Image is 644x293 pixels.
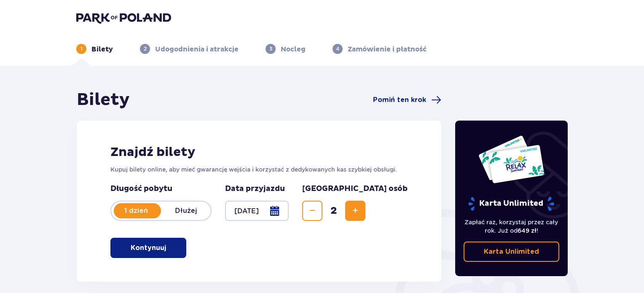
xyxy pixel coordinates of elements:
span: Pomiń ten krok [373,95,426,105]
p: Data przyjazdu [225,184,285,194]
p: [GEOGRAPHIC_DATA] osób [302,184,408,194]
p: Kupuj bilety online, aby mieć gwarancję wejścia i korzystać z dedykowanych kas szybkiej obsługi. [110,165,408,174]
p: 1 dzień [111,206,161,215]
h2: Znajdź bilety [110,144,408,160]
p: 1 [80,45,83,53]
p: 3 [269,45,272,53]
p: Karta Unlimited [467,196,555,211]
p: Udogodnienia i atrakcje [155,45,239,54]
p: Nocleg [281,45,306,54]
img: Park of Poland logo [76,12,171,24]
p: Zamówienie i płatność [348,45,427,54]
p: Długość pobytu [110,184,212,194]
p: Zapłać raz, korzystaj przez cały rok. Już od ! [464,218,560,235]
p: 2 [144,45,147,53]
a: Karta Unlimited [464,242,560,262]
button: Kontynuuj [110,238,186,258]
div: 2Udogodnienia i atrakcje [140,44,239,54]
button: Zwiększ [345,201,365,221]
button: Zmniejsz [302,201,322,221]
span: 2 [324,204,343,217]
p: 4 [336,45,339,53]
div: 4Zamówienie i płatność [333,44,427,54]
a: Pomiń ten krok [373,95,441,105]
div: 3Nocleg [266,44,306,54]
img: Dwie karty całoroczne do Suntago z napisem 'UNLIMITED RELAX', na białym tle z tropikalnymi liśćmi... [478,135,545,184]
span: 649 zł [518,227,537,234]
p: Kontynuuj [131,243,166,253]
h1: Bilety [77,89,130,110]
p: Bilety [91,45,113,54]
p: Dłużej [161,206,211,215]
div: 1Bilety [76,44,113,54]
p: Karta Unlimited [484,247,539,256]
